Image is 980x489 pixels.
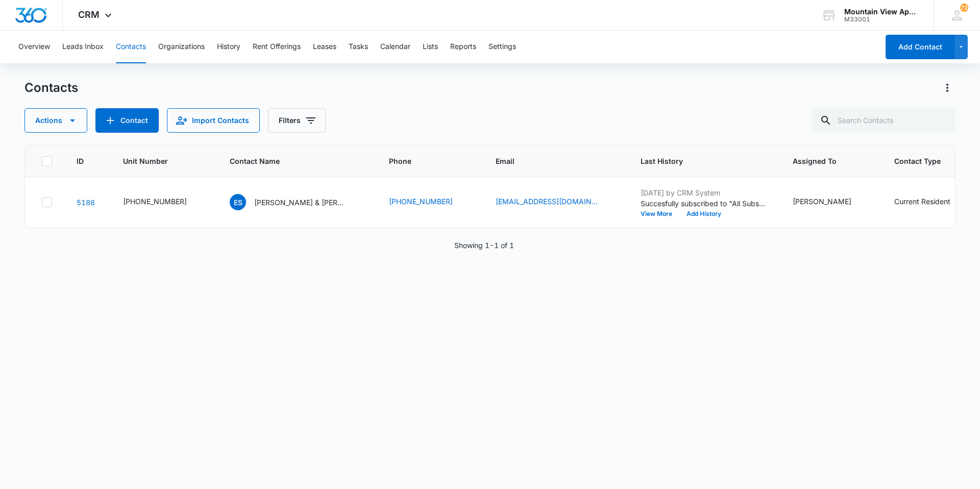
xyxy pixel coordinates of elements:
a: [EMAIL_ADDRESS][DOMAIN_NAME] [496,196,598,207]
div: account id [844,16,919,23]
button: Contacts [116,31,146,63]
a: [PHONE_NUMBER] [389,196,453,207]
button: Add History [679,211,728,217]
button: Leases [313,31,336,63]
button: Settings [488,31,516,63]
div: account name [844,8,919,16]
button: Rent Offerings [253,31,301,63]
div: Assigned To - Kaitlyn Mendoza - Select to Edit Field [793,196,870,208]
span: Phone [389,156,456,166]
span: Unit Number [123,156,205,166]
span: 72 [960,4,968,12]
button: Lists [423,31,438,63]
div: Contact Type - Current Resident - Select to Edit Field [894,196,969,208]
button: Leads Inbox [62,31,104,63]
span: Contact Name [230,156,350,166]
span: ES [230,194,246,210]
span: Assigned To [793,156,855,166]
a: Navigate to contact details page for Emma Shumate & Michael "Tanner" Comes [77,198,95,207]
button: Tasks [349,31,368,63]
div: Phone - (720) 243-1312 - Select to Edit Field [389,196,471,208]
p: [DATE] by CRM System [641,187,768,198]
button: Add Contact [95,108,159,133]
div: Contact Name - Emma Shumate & Michael "Tanner" Comes - Select to Edit Field [230,194,364,210]
div: Current Resident [894,196,950,207]
div: Email - ekshu20@yahoo.com - Select to Edit Field [496,196,616,208]
button: Filters [268,108,326,133]
div: Unit Number - 545-1859-301 - Select to Edit Field [123,196,205,208]
button: History [217,31,240,63]
button: View More [641,211,679,217]
span: Email [496,156,601,166]
h1: Contacts [24,80,78,95]
p: [PERSON_NAME] & [PERSON_NAME] "[PERSON_NAME]" Comes [254,197,346,208]
span: CRM [78,9,100,20]
button: Actions [939,80,955,96]
button: Import Contacts [167,108,260,133]
button: Organizations [158,31,205,63]
p: Succesfully subscribed to "All Subscribers". [641,198,768,209]
button: Add Contact [886,35,954,59]
span: ID [77,156,84,166]
button: Reports [450,31,476,63]
p: Showing 1-1 of 1 [454,240,514,251]
span: Contact Type [894,156,954,166]
span: Last History [641,156,753,166]
button: Actions [24,108,87,133]
div: [PERSON_NAME] [793,196,851,207]
button: Calendar [380,31,410,63]
div: [PHONE_NUMBER] [123,196,187,207]
button: Overview [18,31,50,63]
input: Search Contacts [812,108,955,133]
div: notifications count [960,4,968,12]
